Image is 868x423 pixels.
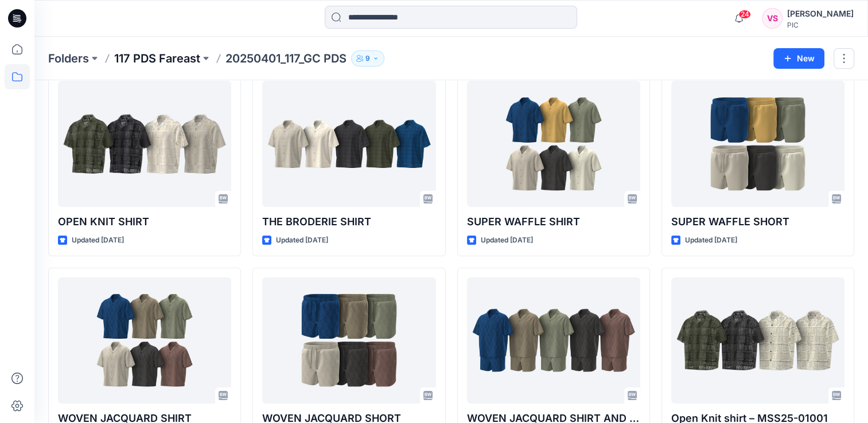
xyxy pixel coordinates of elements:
p: THE BRODERIE SHIRT [262,214,435,230]
a: OPEN KNIT SHIRT [58,81,231,207]
p: 9 [365,52,370,65]
a: WOVEN JACQUARD SHIRT AND SHORT - MSS26-01300 & MSS26-04300 [467,277,640,404]
div: [PERSON_NAME] [787,7,854,21]
div: PIC [787,21,854,29]
p: OPEN KNIT SHIRT [58,214,231,230]
a: Open Knit shirt – MSS25-01001 [671,277,844,404]
a: 117 PDS Fareast [114,50,200,66]
a: Folders [48,50,89,66]
p: SUPER WAFFLE SHIRT [467,214,640,230]
a: WOVEN JACQUARD SHIRT [58,277,231,404]
a: THE BRODERIE SHIRT [262,81,435,207]
a: SUPER WAFFLE SHIRT [467,81,640,207]
button: 9 [351,50,384,66]
p: SUPER WAFFLE SHORT [671,214,844,230]
p: Updated [DATE] [481,234,533,246]
button: New [773,48,824,69]
a: SUPER WAFFLE SHORT [671,81,844,207]
div: VS [762,8,783,29]
p: Updated [DATE] [72,234,124,246]
p: Updated [DATE] [276,234,328,246]
a: WOVEN JACQUARD SHORT [262,277,435,404]
span: 24 [738,10,751,19]
p: Updated [DATE] [685,234,737,246]
p: 20250401_117_GC PDS [225,50,347,66]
